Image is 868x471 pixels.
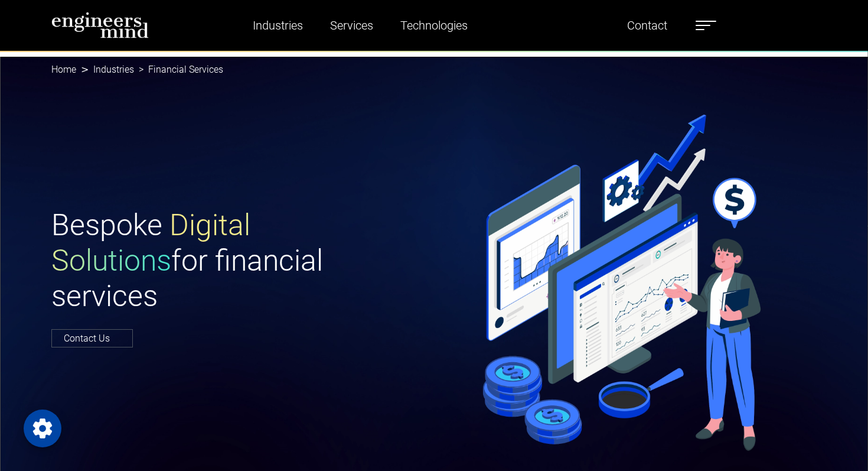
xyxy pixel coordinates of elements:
[51,64,76,75] a: Home
[396,12,472,39] a: Technologies
[51,329,133,347] a: Contact Us
[248,12,308,39] a: Industries
[51,207,427,314] h1: Bespoke for financial services
[325,12,378,39] a: Services
[93,64,134,75] a: Industries
[622,12,672,39] a: Contact
[51,208,250,278] span: Digital Solutions
[134,63,223,77] li: Financial Services
[51,57,817,83] nav: breadcrumb
[51,12,149,38] img: logo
